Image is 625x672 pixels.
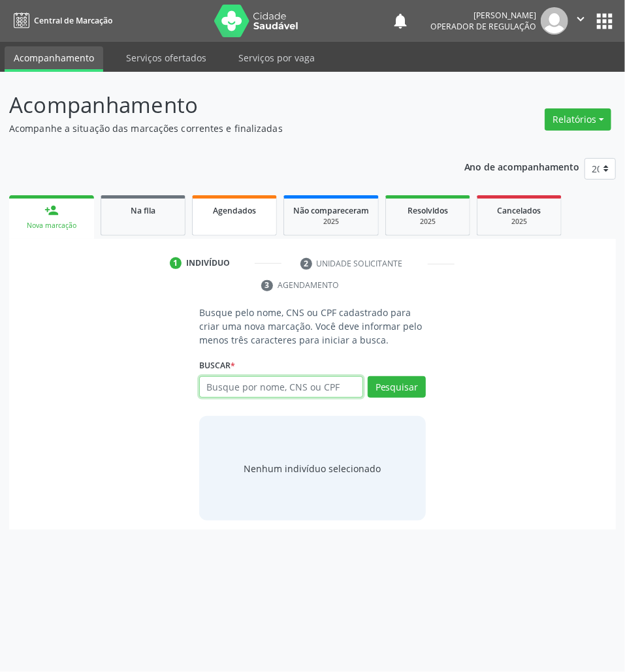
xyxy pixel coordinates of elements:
[5,46,103,72] a: Acompanhamento
[117,46,216,69] a: Serviços ofertados
[199,356,235,376] label: Buscar
[131,205,155,216] span: Na fila
[293,217,369,227] div: 2025
[9,10,112,31] a: Central de Marcação
[213,205,256,216] span: Agendados
[498,205,541,216] span: Cancelados
[186,257,230,269] div: Indivíduo
[430,21,536,32] span: Operador de regulação
[464,158,580,174] p: Ano de acompanhamento
[9,121,434,135] p: Acompanhe a situação das marcações correntes e finalizadas
[44,203,59,217] div: person_add
[199,376,363,398] input: Busque por nome, CNS ou CPF
[430,10,536,21] div: [PERSON_NAME]
[293,205,369,216] span: Não compareceram
[487,217,552,227] div: 2025
[541,7,568,35] img: img
[545,108,611,131] button: Relatórios
[34,15,112,26] span: Central de Marcação
[244,462,381,475] div: Nenhum indivíduo selecionado
[391,12,409,30] button: notifications
[568,7,593,35] button: 
[9,89,434,121] p: Acompanhamento
[170,257,182,269] div: 1
[229,46,324,69] a: Serviços por vaga
[199,306,426,347] p: Busque pelo nome, CNS ou CPF cadastrado para criar uma nova marcação. Você deve informar pelo men...
[573,12,588,26] i: 
[18,221,85,231] div: Nova marcação
[408,205,448,216] span: Resolvidos
[395,217,460,227] div: 2025
[368,376,426,398] button: Pesquisar
[593,10,616,33] button: apps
